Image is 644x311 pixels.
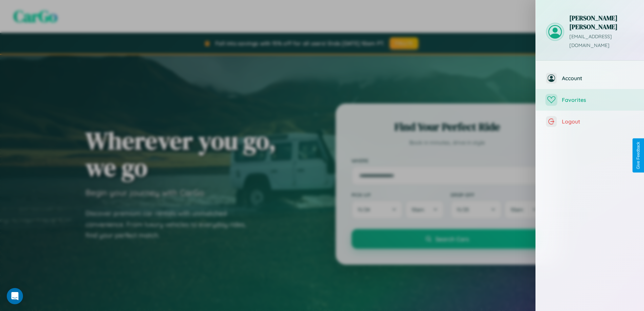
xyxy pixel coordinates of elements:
span: Account [562,75,634,82]
button: Favorites [536,89,644,111]
h3: [PERSON_NAME] [PERSON_NAME] [569,14,634,31]
span: Logout [562,118,634,125]
div: Open Intercom Messenger [7,288,23,304]
button: Logout [536,111,644,132]
button: Account [536,67,644,89]
div: Give Feedback [636,142,641,169]
span: Favorites [562,96,634,103]
p: [EMAIL_ADDRESS][DOMAIN_NAME] [569,32,634,50]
